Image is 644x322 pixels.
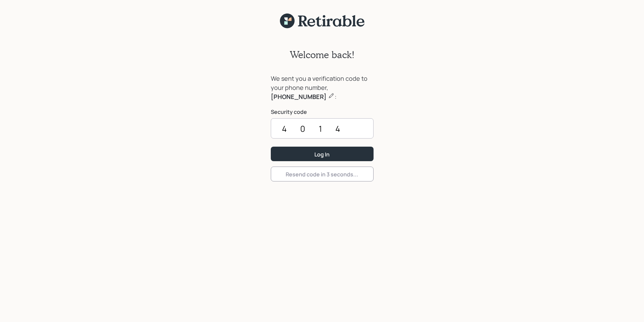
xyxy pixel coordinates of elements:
label: Security code [271,108,374,116]
div: We sent you a verification code to your phone number, : [271,74,374,101]
div: Resend code in 3 seconds... [286,171,358,178]
input: •••• [271,118,374,139]
h2: Welcome back! [290,49,355,60]
button: Resend code in 3 seconds... [271,167,374,181]
b: [PHONE_NUMBER] [271,93,327,101]
button: Log In [271,147,374,161]
div: Log In [314,151,330,158]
